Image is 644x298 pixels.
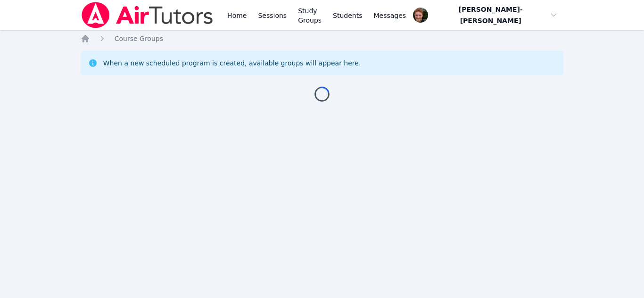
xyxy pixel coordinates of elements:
[103,58,361,68] div: When a new scheduled program is created, available groups will appear here.
[115,34,163,43] a: Course Groups
[374,11,406,20] span: Messages
[81,2,214,28] img: Air Tutors
[81,34,564,43] nav: Breadcrumb
[115,35,163,42] span: Course Groups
